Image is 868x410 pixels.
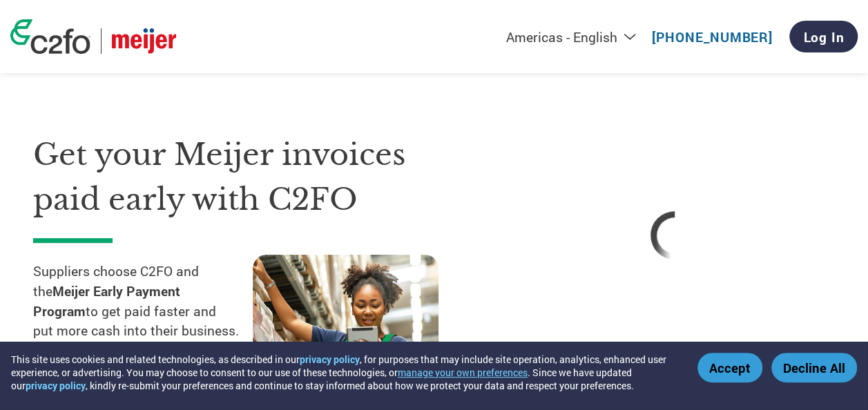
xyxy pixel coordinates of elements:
[398,366,528,379] button: manage your own preferences
[112,28,176,54] img: Meijer
[300,353,360,366] a: privacy policy
[652,28,773,46] a: [PHONE_NUMBER]
[789,21,858,52] a: Log In
[253,255,438,391] img: supply chain worker
[771,353,857,382] button: Decline All
[10,19,90,54] img: c2fo logo
[33,133,473,222] h1: Get your Meijer invoices paid early with C2FO
[26,379,86,392] a: privacy policy
[33,262,253,401] p: Suppliers choose C2FO and the to get paid faster and put more cash into their business. You selec...
[11,353,677,392] div: This site uses cookies and related technologies, as described in our , for purposes that may incl...
[33,282,180,320] strong: Meijer Early Payment Program
[697,353,762,382] button: Accept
